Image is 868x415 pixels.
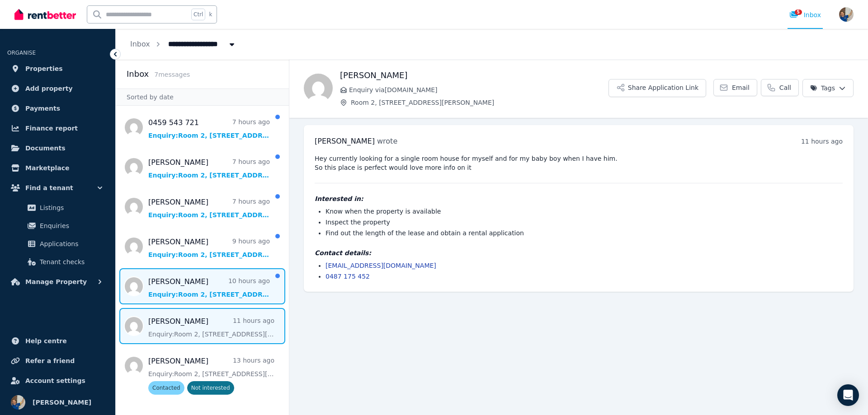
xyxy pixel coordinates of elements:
[11,199,104,217] a: Listings
[40,238,101,249] span: Applications
[802,79,854,97] button: Tags
[609,79,706,97] button: Share Application Link
[837,384,859,406] div: Open Intercom Messenger
[315,194,843,203] h4: Interested in:
[130,40,150,48] a: Inbox
[325,273,370,280] a: 0487 175 452
[349,85,609,94] span: Enquiry via [DOMAIN_NAME]
[25,375,85,386] span: Account settings
[116,106,289,404] nav: Message list
[11,395,25,410] img: Andy Jeffery
[148,276,270,299] a: [PERSON_NAME]10 hours agoEnquiry:Room 2, [STREET_ADDRESS][PERSON_NAME].
[148,117,270,140] a: 0459 543 7217 hours agoEnquiry:Room 2, [STREET_ADDRESS][PERSON_NAME].
[7,139,108,157] a: Documents
[7,372,108,390] a: Account settings
[7,50,36,56] span: ORGANISE
[25,103,60,114] span: Payments
[25,355,75,366] span: Refer a friend
[839,7,854,22] img: Andy Jeffery
[148,197,270,219] a: [PERSON_NAME]7 hours agoEnquiry:Room 2, [STREET_ADDRESS][PERSON_NAME].
[7,332,108,350] a: Help centre
[789,10,821,19] div: Inbox
[116,29,251,60] nav: Breadcrumb
[25,182,73,193] span: Find a tenant
[154,71,190,78] span: 7 message s
[25,163,69,173] span: Marketplace
[148,157,270,180] a: [PERSON_NAME]7 hours agoEnquiry:Room 2, [STREET_ADDRESS][PERSON_NAME].
[40,256,101,267] span: Tenant checks
[40,202,101,213] span: Listings
[325,262,436,269] a: [EMAIL_ADDRESS][DOMAIN_NAME]
[148,237,270,259] a: [PERSON_NAME]9 hours agoEnquiry:Room 2, [STREET_ADDRESS][PERSON_NAME].
[7,99,108,117] a: Payments
[127,68,149,80] h2: Inbox
[779,83,791,92] span: Call
[191,9,205,20] span: Ctrl
[14,8,76,21] img: RentBetter
[7,159,108,177] a: Marketplace
[7,119,108,137] a: Finance report
[25,123,78,134] span: Finance report
[315,248,843,257] h4: Contact details:
[25,336,67,346] span: Help centre
[25,276,87,287] span: Manage Property
[116,89,289,106] div: Sorted by date
[25,83,73,94] span: Add property
[11,253,104,271] a: Tenant checks
[25,143,66,154] span: Documents
[148,356,274,395] a: [PERSON_NAME]13 hours agoEnquiry:Room 2, [STREET_ADDRESS][PERSON_NAME].ContactedNot interested
[325,218,843,227] li: Inspect the property
[801,138,843,145] time: 11 hours ago
[7,60,108,78] a: Properties
[7,179,108,197] button: Find a tenant
[732,83,750,92] span: Email
[11,217,104,235] a: Enquiries
[377,137,397,145] span: wrote
[325,207,843,216] li: Know when the property is available
[325,228,843,238] li: Find out the length of the lease and obtain a rental application
[11,235,104,253] a: Applications
[148,316,274,339] a: [PERSON_NAME]11 hours agoEnquiry:Room 2, [STREET_ADDRESS][PERSON_NAME].
[209,11,212,18] span: k
[40,220,101,231] span: Enquiries
[340,69,609,82] h1: [PERSON_NAME]
[713,79,757,96] a: Email
[315,154,843,172] pre: Hey currently looking for a single room house for myself and for my baby boy when I have him. So ...
[304,74,333,103] img: Rhys Rennie
[7,79,108,98] a: Add property
[33,397,91,408] span: [PERSON_NAME]
[761,79,799,96] a: Call
[351,98,609,107] span: Room 2, [STREET_ADDRESS][PERSON_NAME]
[7,352,108,370] a: Refer a friend
[795,9,802,15] span: 5
[25,63,63,74] span: Properties
[810,84,835,93] span: Tags
[315,137,375,145] span: [PERSON_NAME]
[7,273,108,291] button: Manage Property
